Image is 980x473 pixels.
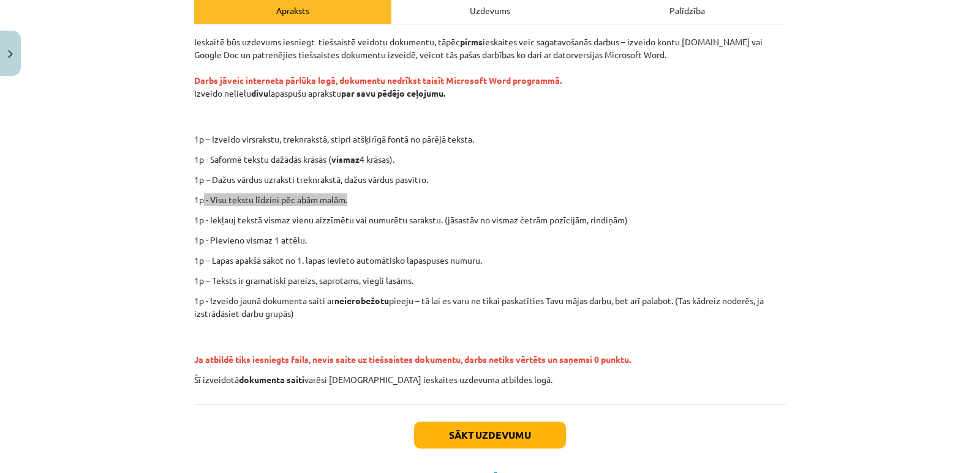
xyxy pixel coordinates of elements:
[194,294,786,320] p: 1p - Izveido jaunā dokumenta saiti ar pieeju – tā lai es varu ne tikai paskatīties Tavu mājas dar...
[331,154,360,165] strong: vismaz
[334,295,389,306] strong: neierobežotu
[414,422,566,449] button: Sākt uzdevumu
[194,193,786,206] p: 1p - Visu tekstu līdzini pēc abām malām.
[194,75,562,86] strong: Darbs jāveic interneta pārlūka logā, dokumentu nedrīkst taisīt Microsoft Word programmā.
[341,88,445,99] strong: par savu pēdējo ceļojumu.
[194,214,786,226] p: 1p - Iekļauj tekstā vismaz vienu aizzīmētu vai numurētu sarakstu. (jāsastāv no vismaz četrām pozī...
[194,354,631,365] span: Ja atbildē tiks iesniegts fails, nevis saite uz tiešsaistes dokumentu, darbs netiks vērtēts un sa...
[194,274,786,287] p: 1p – Teksts ir gramatiski pareizs, saprotams, viegli lasāms.
[194,234,786,247] p: 1p - Pievieno vismaz 1 attēlu.
[239,374,304,385] strong: dokumenta saiti
[8,50,13,58] img: icon-close-lesson-0947bae3869378f0d4975bcd49f059093ad1ed9edebbc8119c70593378902aed.svg
[263,133,797,146] p: 1p – Izveido virsrakstu, treknrakstā, stipri atšķirīgā fontā no pārējā teksta.
[194,153,786,166] p: 1p - Saformē tekstu dažādās krāsās ( 4 krāsas).
[194,373,786,386] p: Šī izveidotā varēsi [DEMOGRAPHIC_DATA] ieskaites uzdevuma atbildes logā.
[194,173,786,186] p: 1p – Dažus vārdus uzraksti treknrakstā, dažus vārdus pasvītro.
[251,88,268,99] strong: divu
[460,36,483,47] strong: pirms
[194,254,786,267] p: 1p – Lapas apakšā sākot no 1. lapas ievieto automātisko lapaspuses numuru.
[194,35,786,125] p: Ieskaitē būs uzdevums iesniegt tiešsaistē veidotu dokumentu, tāpēc ieskaites veic sagatavošanās d...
